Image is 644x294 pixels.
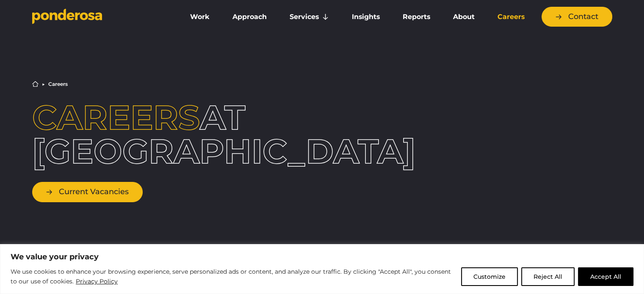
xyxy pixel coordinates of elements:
[32,8,168,25] a: Go to homepage
[521,267,575,286] button: Reject All
[280,8,338,26] a: Services
[578,267,633,286] button: Accept All
[461,267,518,286] button: Customize
[48,82,68,87] li: Careers
[223,8,276,26] a: Approach
[393,8,440,26] a: Reports
[32,182,143,202] a: Current Vacancies
[32,101,266,168] h1: at [GEOGRAPHIC_DATA]
[11,267,455,287] p: We use cookies to enhance your browsing experience, serve personalized ads or content, and analyz...
[180,8,219,26] a: Work
[32,81,39,87] a: Home
[11,252,633,262] p: We value your privacy
[542,7,612,27] a: Contact
[488,8,534,26] a: Careers
[32,97,200,138] span: Careers
[342,8,389,26] a: Insights
[443,8,484,26] a: About
[42,82,45,87] li: ▶︎
[75,276,118,286] a: Privacy Policy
